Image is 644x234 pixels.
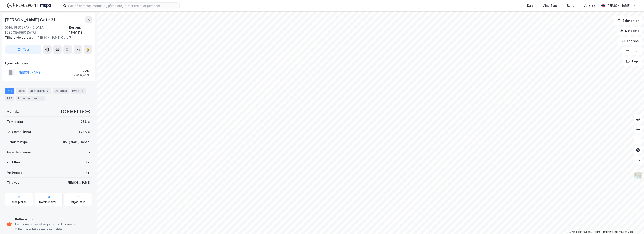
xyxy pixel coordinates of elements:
[582,230,602,233] a: OpenStreetMap
[7,160,21,165] div: Punktleie
[5,96,14,101] div: ESG
[622,47,642,55] button: Filter
[66,180,90,185] div: [PERSON_NAME]
[584,3,595,8] div: Verktøy
[63,140,90,145] div: Boligblokk, Handel
[79,129,90,134] div: 1 288 ㎡
[69,25,92,35] div: Bergen, 164/1113
[614,16,642,25] button: Bokmerker
[28,88,51,94] div: Leietakere
[39,200,58,204] div: Kommunekart
[39,96,43,101] div: 1
[60,109,90,114] div: 4601-164-1113-0-0
[606,3,630,8] div: [PERSON_NAME]
[53,88,69,94] div: Datasett
[15,217,90,222] div: Kulturminne
[11,200,26,204] div: Arealplaner
[623,214,644,234] iframe: Chat Widget
[7,170,23,175] div: Festegrunn
[567,3,574,8] div: Bolig
[5,45,41,54] button: Tag
[5,16,56,23] div: [PERSON_NAME] Gate 31
[80,89,84,93] div: 1
[5,35,89,40] div: [PERSON_NAME] Gate 7
[5,36,36,39] span: Tilhørende adresser:
[86,170,90,175] div: Nei
[7,180,19,185] div: Tinglyst
[45,89,50,93] div: 2
[623,214,644,234] div: Kontrollprogram for chat
[7,109,20,114] div: Matrikkel
[15,222,90,232] div: Eiendommen er et registrert kulturminne. Tilleggsrestriksjoner kan gjelde.
[7,129,31,134] div: Bruksareal (BRA)
[569,230,581,233] a: Mapbox
[16,88,26,94] div: Eiere
[623,57,642,66] button: Tags
[7,119,24,124] div: Tomteareal
[603,230,624,233] a: Improve this map
[74,68,89,73] div: 100%
[5,61,92,66] div: Hjemmelshaver
[542,3,558,8] div: Mine Tags
[88,150,90,155] div: 2
[16,96,45,101] div: Transaksjoner
[617,27,642,35] button: Datasett
[74,73,89,77] div: 7 Seksjoner
[5,88,14,94] div: Info
[527,3,533,8] div: Kart
[7,2,51,9] img: logo.f888ab2527a4732fd821a326f86c7f29.svg
[71,200,86,204] div: Miljøstatus
[618,37,642,45] button: Analyse
[634,171,642,179] img: Z
[5,25,69,35] div: 5014, [GEOGRAPHIC_DATA], [GEOGRAPHIC_DATA]
[86,160,90,165] div: Nei
[7,150,31,155] div: Antall leietakere
[67,3,179,9] input: Søk på adresse, matrikkel, gårdeiere, leietakere eller personer
[7,140,28,145] div: Eiendomstype
[71,88,86,94] div: Bygg
[81,119,90,124] div: 268 ㎡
